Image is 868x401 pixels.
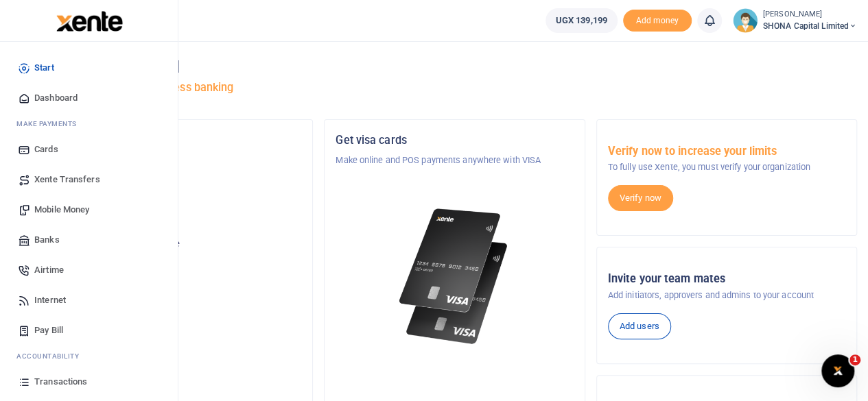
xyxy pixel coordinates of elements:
[763,20,857,32] span: SHONA Capital Limited
[34,61,54,75] span: Start
[11,367,167,397] a: Transactions
[11,53,167,83] a: Start
[34,324,63,337] span: Pay Bill
[52,81,857,95] h5: Welcome to better business banking
[34,203,89,217] span: Mobile Money
[11,345,167,367] li: Ac
[608,185,673,211] a: Verify now
[608,289,845,302] p: Add initiators, approvers and admins to your account
[11,113,167,134] li: M
[608,313,671,339] a: Add users
[11,255,167,285] a: Airtime
[56,11,123,32] img: logo-large
[64,237,301,251] p: Your current account balance
[34,91,78,105] span: Dashboard
[64,186,301,200] h5: Account
[52,59,857,74] h4: Hello [PERSON_NAME]
[608,160,845,174] p: To fully use Xente, you must verify your organization
[64,254,301,268] h5: UGX 139,199
[34,233,60,247] span: Banks
[849,354,860,365] span: 1
[623,10,692,32] span: Add money
[733,8,857,33] a: profile-user [PERSON_NAME] SHONA Capital Limited
[64,154,301,167] p: SHONA GROUP
[763,9,857,21] small: [PERSON_NAME]
[11,225,167,255] a: Banks
[821,354,854,387] iframe: Intercom live chat
[27,351,79,361] span: countability
[11,165,167,195] a: Xente Transfers
[540,8,623,33] li: Wallet ballance
[55,15,123,25] a: logo-small logo-large logo-large
[395,200,514,353] img: xente-_physical_cards.png
[608,272,845,286] h5: Invite your team mates
[546,8,618,33] a: UGX 139,199
[34,143,58,156] span: Cards
[11,134,167,165] a: Cards
[608,145,845,158] h5: Verify now to increase your limits
[336,154,573,167] p: Make online and POS payments anywhere with VISA
[336,134,573,147] h5: Get visa cards
[11,83,167,113] a: Dashboard
[64,207,301,221] p: SHONA Capital Limited
[23,119,77,129] span: ake Payments
[623,10,692,32] li: Toup your wallet
[34,375,87,389] span: Transactions
[11,195,167,225] a: Mobile Money
[34,293,66,307] span: Internet
[34,263,64,277] span: Airtime
[34,173,100,186] span: Xente Transfers
[556,14,607,27] span: UGX 139,199
[623,14,692,25] a: Add money
[11,315,167,345] a: Pay Bill
[733,8,758,33] img: profile-user
[11,285,167,315] a: Internet
[64,134,301,147] h5: Organization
